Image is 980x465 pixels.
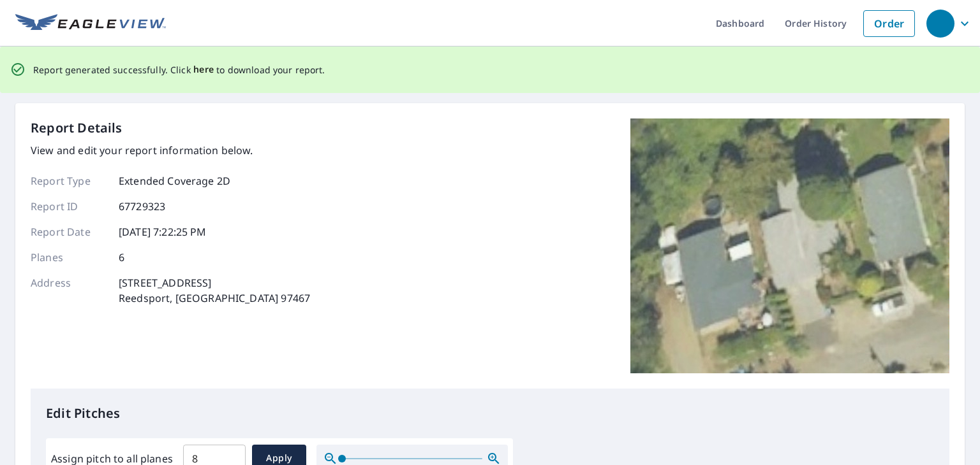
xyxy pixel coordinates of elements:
p: Extended Coverage 2D [119,173,230,189]
p: [DATE] 7:22:25 PM [119,224,207,240]
p: 6 [119,250,124,265]
button: here [193,62,214,78]
p: Address [31,275,107,306]
p: Report Date [31,224,107,240]
img: EV Logo [15,14,166,33]
p: Report Details [31,118,122,138]
a: Order [863,10,915,37]
p: Edit Pitches [46,404,934,423]
p: Report Type [31,173,107,189]
p: Report ID [31,199,107,214]
p: Planes [31,250,107,265]
img: Top image [630,118,949,373]
p: Report generated successfully. Click to download your report. [33,62,325,78]
p: 67729323 [119,199,165,214]
p: [STREET_ADDRESS] Reedsport, [GEOGRAPHIC_DATA] 97467 [119,275,310,306]
p: View and edit your report information below. [31,143,310,158]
